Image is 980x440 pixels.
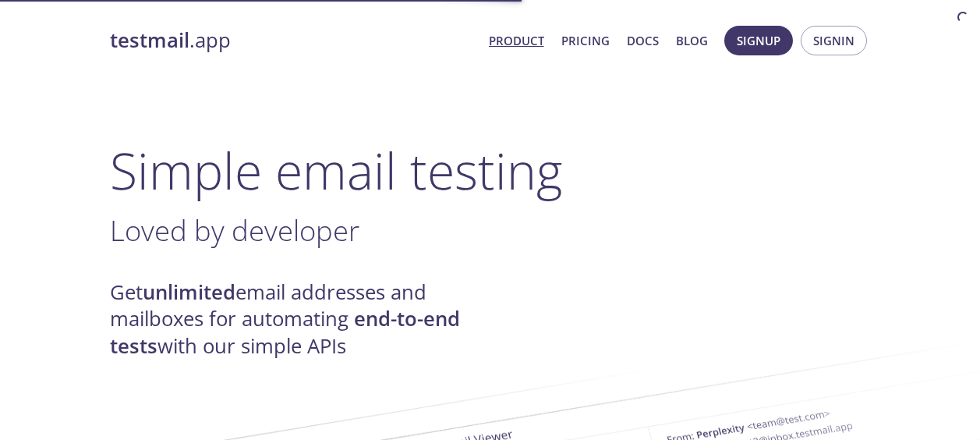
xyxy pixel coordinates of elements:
[489,30,544,51] a: Product
[801,26,867,55] button: Signin
[737,30,780,51] span: Signup
[627,30,659,51] a: Docs
[561,30,610,51] a: Pricing
[110,279,490,360] h4: Get email addresses and mailboxes for automating with our simple APIs
[676,30,708,51] a: Blog
[110,27,476,54] a: testmail.app
[110,211,359,250] span: Loved by developer
[110,27,189,54] strong: testmail
[724,26,793,55] button: Signup
[143,279,235,306] strong: unlimited
[110,140,871,200] h1: Simple email testing
[110,305,460,359] strong: end-to-end tests
[813,30,854,51] span: Signin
